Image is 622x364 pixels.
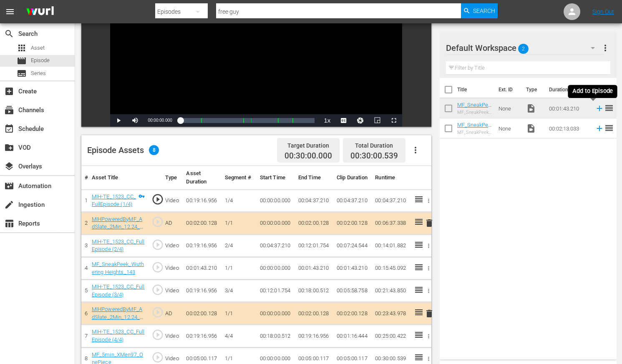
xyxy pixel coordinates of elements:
th: Type [521,78,544,101]
td: 00:12:01.754 [295,234,333,257]
th: Ext. ID [494,78,521,101]
div: Target Duration [285,140,332,151]
a: MIH-TE_1523_CC_FullEpisode (4/4) [92,329,145,343]
span: 2 [518,40,529,58]
td: 00:01:43.210 [183,257,221,280]
td: 00:06:37.338 [372,212,410,234]
td: 00:19:16.956 [183,325,221,347]
td: 00:18:00.512 [295,280,333,302]
th: Start Time [257,166,295,190]
span: Series [31,69,46,78]
td: 00:25:00.422 [372,325,410,347]
td: None [495,98,522,118]
span: Episode [17,56,27,66]
th: End Time [295,166,333,190]
td: 1/4 [222,189,257,212]
a: MF_SneakPeek_Wuthering Heights_143 [457,102,491,120]
span: VOD [4,143,14,153]
td: 1/1 [222,257,257,280]
td: 00:04:37.210 [372,189,410,212]
td: 3/4 [222,280,257,302]
div: MF_SneakPeek_Five Nights at Freddys 2_213 [457,130,492,135]
a: MF_SneakPeek_Wuthering Heights_143 [92,261,144,275]
td: 6 [81,302,88,325]
td: Video [162,257,183,280]
th: Title [457,78,494,101]
a: MIH-TE_1523_CC_FullEpisode (2/4) [92,238,145,253]
td: 00:21:43.850 [372,280,410,302]
svg: Add to Episode [595,124,604,133]
div: MF_SneakPeek_Wuthering Heights_143 [457,110,492,115]
td: 00:04:37.210 [333,189,372,212]
td: 00:19:16.956 [295,325,333,347]
button: Playback Rate [319,114,335,127]
td: 2/4 [222,234,257,257]
span: Search [473,3,495,18]
span: reorder [604,123,614,133]
td: 00:14:01.882 [372,234,410,257]
td: None [495,118,522,138]
span: 8 [149,145,159,155]
span: Episode [31,56,50,65]
button: Play [110,114,127,127]
span: Series [17,68,27,78]
td: 00:19:16.956 [183,189,221,212]
span: Asset [17,43,27,53]
button: delete [424,217,434,229]
span: play_circle_outline [151,261,164,274]
td: 4 [81,257,88,280]
span: Schedule [4,124,14,134]
td: Video [162,189,183,212]
th: Segment # [222,166,257,190]
button: Jump To Time [352,114,369,127]
th: Asset Duration [183,166,221,190]
span: play_circle_outline [151,351,164,364]
span: Asset [31,44,45,52]
td: 00:19:16.956 [183,280,221,302]
button: more_vert [600,38,610,58]
span: 00:30:00.000 [285,151,332,161]
th: Duration [544,78,594,101]
td: 00:05:58.758 [333,280,372,302]
a: MIH-TE_1523_CC_FullEpisode (3/4) [92,284,145,298]
span: menu [5,7,15,17]
span: delete [424,309,434,319]
span: Channels [4,105,14,115]
td: 00:01:43.210 [546,98,592,118]
td: 00:04:37.210 [257,234,295,257]
span: play_circle_outline [151,238,164,251]
th: Asset Title [88,166,148,190]
div: Total Duration [350,140,398,151]
td: 00:00:00.000 [257,189,295,212]
button: Fullscreen [385,114,402,127]
td: 00:01:43.210 [333,257,372,280]
td: 00:02:00.128 [333,302,372,325]
span: delete [424,218,434,228]
td: 1/1 [222,302,257,325]
span: play_circle_outline [151,306,164,319]
span: reorder [604,103,614,113]
button: delete [424,307,434,319]
td: 00:01:43.210 [295,257,333,280]
td: 4/4 [222,325,257,347]
button: Picture-in-Picture [369,114,385,127]
span: Search [4,29,14,39]
span: Reports [4,218,14,228]
a: MIHPoweredByMF_AdSlate_2Min_12.24_LowerVolume [92,216,144,238]
td: 1 [81,189,88,212]
div: Progress Bar [181,118,315,123]
a: MIHPoweredByMF_AdSlate_2Min_12.24_LowerVolume [92,306,144,328]
th: Type [162,166,183,190]
td: 5 [81,280,88,302]
span: Ingestion [4,200,14,210]
td: 00:02:00.128 [183,212,221,234]
span: play_circle_outline [151,193,164,206]
div: Episode Assets [87,145,159,155]
td: 00:18:00.512 [257,325,295,347]
button: Captions [335,114,352,127]
span: play_circle_outline [151,329,164,341]
td: 00:02:00.128 [295,302,333,325]
td: 00:00:00.000 [257,257,295,280]
span: Video [526,103,536,113]
td: 3 [81,234,88,257]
